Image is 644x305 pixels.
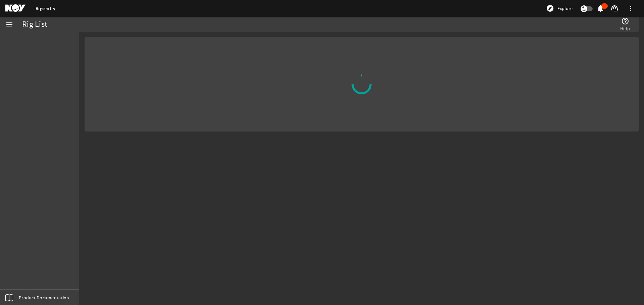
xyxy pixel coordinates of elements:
div: Rig List [22,21,47,28]
mat-icon: help_outline [621,17,629,25]
span: Explore [557,5,573,12]
a: Rigsentry [36,5,55,12]
mat-icon: notifications [596,4,604,12]
span: Help [620,25,630,32]
button: Explore [543,3,575,14]
button: more_vert [623,0,639,16]
mat-icon: menu [5,20,13,28]
mat-icon: support_agent [610,4,619,12]
span: Product Documentation [19,294,69,301]
mat-icon: explore [546,4,554,12]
